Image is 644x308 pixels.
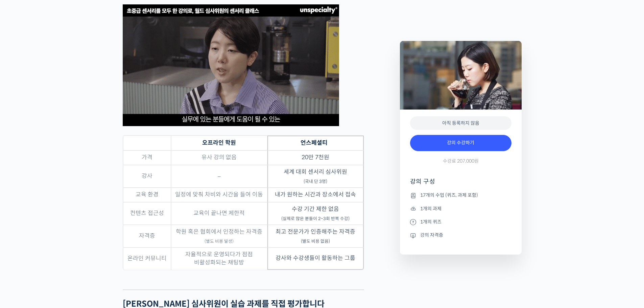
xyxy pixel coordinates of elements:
td: 가격 [123,150,171,165]
sub: (실제로 많은 분들이 2~3회 반복 수강) [281,216,350,221]
td: 내가 원하는 시간과 장소에서 접속 [267,188,364,202]
li: 17개의 수업 (퀴즈, 과제 포함) [410,191,511,199]
td: – [171,165,267,188]
td: 20만 7천원 [267,150,364,165]
span: 수강료 207,000원 [443,158,479,164]
li: 강의 자격증 [410,231,511,239]
h4: 강의 구성 [410,177,511,191]
td: 학원 혹은 협회에서 인정하는 자격증 [171,225,267,247]
div: 아직 등록하지 않음 [410,116,511,130]
th: 언스페셜티 [267,136,364,150]
td: 강사와 수강생들이 활동하는 그룹 [267,247,364,270]
td: 세계 대회 센서리 심사위원 [267,165,364,188]
td: 유사 강의 없음 [171,150,267,165]
td: 컨텐츠 접근성 [123,202,171,225]
td: 자율적으로 운영되다가 점점 비활성화되는 채팅방 [171,247,267,270]
td: 온라인 커뮤니티 [123,247,171,270]
td: 수강 기간 제한 없음 [267,202,364,225]
sub: (국내 단 3명) [304,179,327,184]
td: 교육이 끝나면 제한적 [171,202,267,225]
td: 자격증 [123,225,171,247]
td: 일정에 맞춰 차비와 시간을 들여 이동 [171,188,267,202]
li: 1개의 과제 [410,205,511,213]
sub: (별도 비용 발생) [205,239,234,244]
td: 강사 [123,165,171,188]
sub: (별도 비용 없음) [301,239,330,244]
a: 강의 수강하기 [410,135,511,151]
td: 교육 환경 [123,188,171,202]
li: 1개의 퀴즈 [410,218,511,226]
strong: 오프라인 학원 [202,139,236,146]
td: 최고 전문가가 인증해주는 자격증 [267,225,364,247]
